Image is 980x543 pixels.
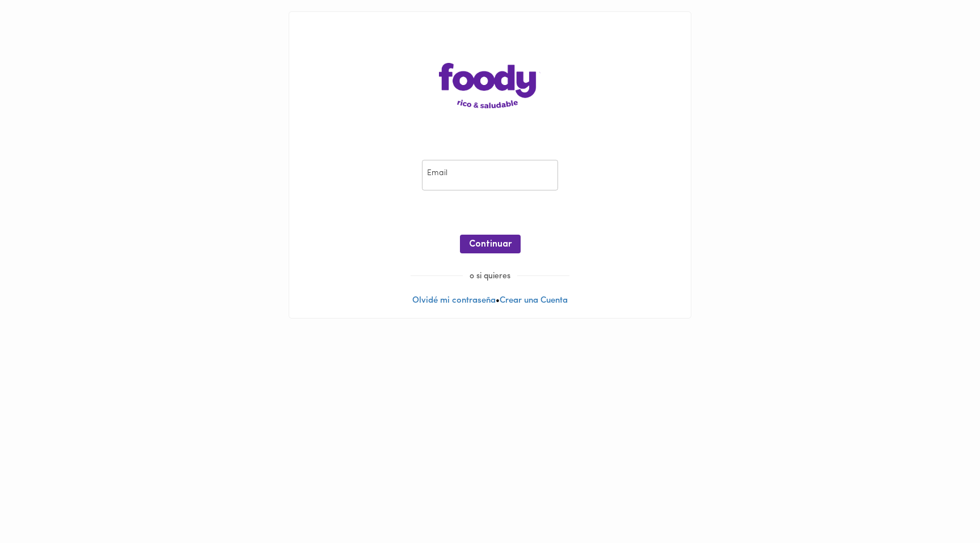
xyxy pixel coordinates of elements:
[469,239,512,250] span: Continuar
[460,235,521,253] button: Continuar
[439,63,541,108] img: logo-main-page.png
[500,296,568,305] a: Crear una Cuenta
[289,12,691,318] div: •
[463,272,517,281] span: o si quieres
[412,296,496,305] a: Olvidé mi contraseña
[422,160,558,191] input: pepitoperez@gmail.com
[914,477,969,532] iframe: Messagebird Livechat Widget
